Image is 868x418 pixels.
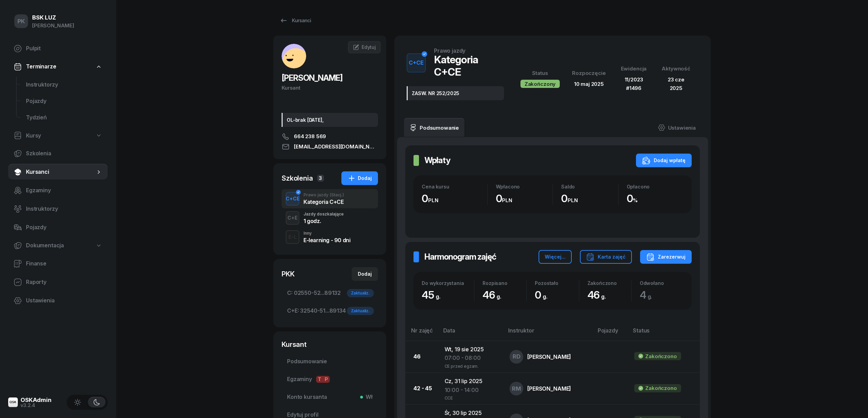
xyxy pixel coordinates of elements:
a: Instruktorzy [8,201,108,217]
div: Prawo jazdy [434,48,465,53]
button: Karta zajęć [580,250,632,264]
button: E-L [286,230,299,244]
th: Data [439,326,504,341]
span: C: [287,289,293,298]
td: 42 - 45 [405,373,439,404]
div: C+E [285,213,300,222]
div: PKK [282,269,295,279]
td: Cz, 31 lip 2025 [439,373,504,404]
button: Dodaj [352,267,378,281]
span: 32540-51...89134 [287,306,372,315]
div: Do wykorzystania [422,280,474,286]
a: Finanse [8,256,108,272]
span: 46 [587,289,609,301]
div: Kursant [282,340,378,349]
th: Pojazdy [594,326,629,341]
div: OSKAdmin [21,397,52,403]
div: Dodaj [358,270,372,278]
div: Zaktualiz. [347,289,374,297]
span: Ustawienia [26,296,102,305]
span: C+E: [287,306,299,315]
a: Kursanci [273,14,317,27]
span: Pulpit [26,44,102,53]
a: C+E:32540-51...89134Zaktualiz. [282,303,378,319]
a: Konto kursantaWł [282,389,378,405]
span: Kursy [26,131,41,140]
button: C+CE [407,53,426,73]
div: BSK LUZ [32,15,74,21]
div: Kategoria C+CE [434,53,504,78]
div: Kursant [282,83,378,92]
button: C+E [286,211,299,225]
a: Tydzień [21,109,108,126]
div: Cena kursu [422,184,487,190]
span: Finanse [26,259,102,268]
span: (Stacj.) [330,193,344,197]
div: Odwołano [640,280,683,286]
a: Kursanci [8,164,108,180]
a: Ustawienia [652,118,701,137]
small: PLN [502,197,512,204]
small: % [633,197,638,204]
a: Raporty [8,274,108,290]
div: 07:00 - 08:00 [445,354,499,363]
span: Instruktorzy [26,80,102,89]
div: [PERSON_NAME] [527,354,571,360]
a: 664 238 569 [282,132,378,141]
span: Egzaminy [26,186,102,195]
span: 46 [483,289,504,301]
span: 664 238 569 [294,132,326,141]
th: Status [629,326,700,341]
div: Aktywność [662,64,690,73]
a: Podsumowanie [404,118,464,137]
span: RD [513,354,520,360]
div: Zakończono [587,280,631,286]
span: Pojazdy [26,223,102,232]
a: Pojazdy [21,93,108,109]
a: Edytuj [348,41,381,53]
div: 1 godz. [303,218,344,224]
span: Raporty [26,278,102,287]
div: Szkolenia [282,173,313,183]
div: Zakończono [645,352,677,361]
span: Dokumentacja [26,241,64,250]
small: g. [601,293,606,300]
div: Ewidencja [618,64,649,73]
td: 46 [405,341,439,373]
span: Edytuj [362,44,376,50]
div: Status [520,69,560,78]
th: Nr zajęć [405,326,439,341]
h2: Wpłaty [424,155,450,166]
img: logo-xs@2x.png [8,397,18,407]
div: v3.2.4 [21,403,52,408]
span: Konto kursanta [287,393,372,402]
span: Pojazdy [26,97,102,106]
small: g. [436,293,440,300]
span: 02550-52...89132 [287,289,372,298]
div: 0 [561,192,618,205]
a: Pojazdy [8,219,108,236]
div: 0 [535,289,579,301]
a: Podsumowanie [282,353,378,370]
div: Wpłacono [496,184,553,190]
div: 0 [496,192,553,205]
div: Opłacono [627,184,684,190]
div: E-learning - 90 dni [303,237,350,243]
span: 10 maj 2025 [574,81,604,87]
div: 0 [422,192,487,205]
button: C+CE [286,192,299,206]
a: EgzaminyTP [282,371,378,388]
a: Pulpit [8,40,108,57]
div: [PERSON_NAME] [527,386,571,391]
button: Dodaj [341,171,378,185]
div: Prawo jazdy [303,193,344,197]
div: Zakończony [520,80,560,88]
a: Ustawienia [8,292,108,309]
div: Inny [303,231,350,235]
a: Dokumentacja [8,238,108,253]
div: E-L [286,233,299,241]
span: Egzaminy [287,375,372,384]
a: Terminarze [8,59,108,75]
button: Zarezerwuj [640,250,692,264]
button: C+EJazdy doszkalające1 godz. [282,208,378,227]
